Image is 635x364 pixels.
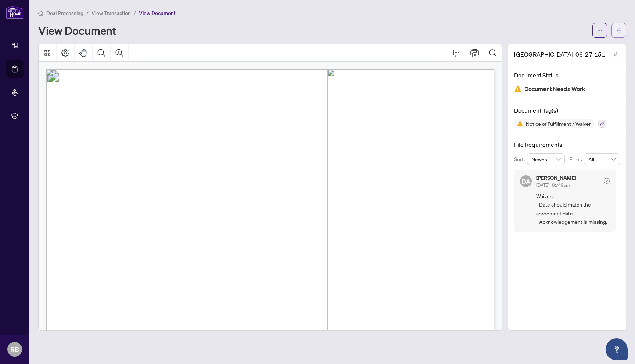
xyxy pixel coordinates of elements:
[531,154,561,165] span: Newest
[139,10,176,17] span: View Document
[616,28,621,33] span: arrow-left
[38,11,43,16] span: home
[613,52,618,57] span: edit
[536,182,570,188] span: [DATE], 01:49pm
[10,344,19,354] span: RB
[514,106,620,115] h4: Document Tag(s)
[588,154,616,165] span: All
[38,25,116,36] h1: View Document
[514,85,521,92] img: Document Status
[536,192,610,226] span: Waiver: - Date should match the agreement date. - Acknowledgement is missing.
[6,6,24,19] img: logo
[134,9,136,17] li: /
[86,9,89,17] li: /
[514,155,527,163] p: Sort:
[514,140,620,149] h4: File Requirements
[536,175,576,181] h5: [PERSON_NAME]
[604,178,610,184] span: check-circle
[523,121,594,126] span: Notice of Fulfillment / Waiver
[606,338,628,360] button: Open asap
[514,119,523,128] img: Status Icon
[514,71,620,80] h4: Document Status
[521,176,530,186] span: DA
[569,155,584,163] p: Filter:
[514,50,606,59] span: [GEOGRAPHIC_DATA]-06-27 15_28_23.pdf
[524,84,585,94] span: Document Needs Work
[597,28,602,33] span: ellipsis
[92,10,131,17] span: View Transaction
[46,10,83,17] span: Deal Processing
